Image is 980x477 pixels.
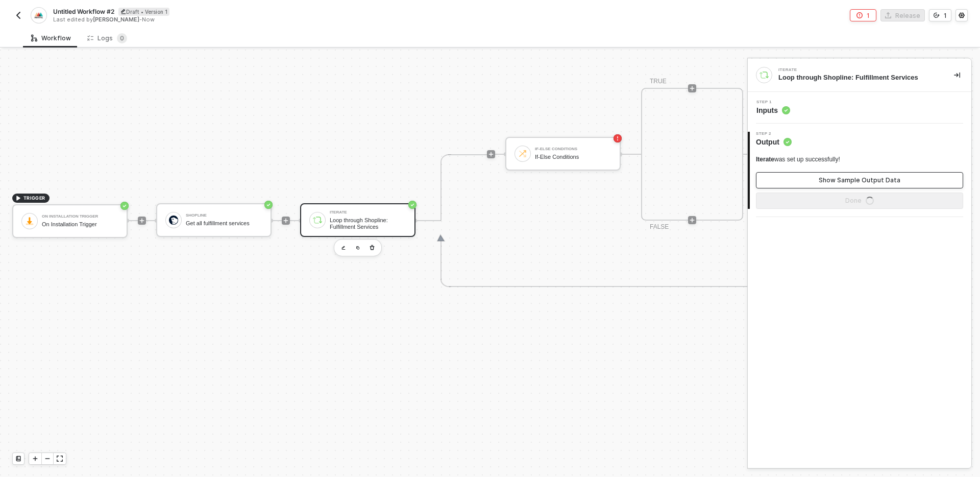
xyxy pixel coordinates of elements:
[756,155,840,164] div: was set up successfully!
[15,195,21,201] span: icon-play
[650,77,667,86] div: TRUE
[117,33,127,43] sup: 0
[14,11,22,19] img: back
[850,9,876,21] button: 1
[330,217,406,230] div: Loop through Shopline: Fulfillment Services
[756,137,792,147] span: Output
[57,456,63,462] span: icon-expand
[12,9,24,21] button: back
[42,221,118,228] div: On Installation Trigger
[283,218,289,224] span: icon-play
[819,176,900,184] div: Show Sample Output Data
[778,73,938,82] div: Loop through Shopline: Fulfillment Services
[34,11,43,20] img: integration-icon
[880,9,925,21] button: Release
[756,105,790,115] span: Inputs
[118,8,169,16] div: Draft • Version 1
[93,16,139,23] span: [PERSON_NAME]
[169,216,178,225] img: icon
[959,12,965,18] span: icon-settings
[53,16,489,23] div: Last edited by - Now
[337,242,350,254] button: edit-cred
[934,12,940,18] span: icon-versioning
[778,68,932,72] div: Iterate
[23,194,45,202] span: TRIGGER
[759,70,769,80] img: integration-icon
[313,216,322,225] img: icon
[614,134,622,142] span: icon-error-page
[87,33,127,43] div: Logs
[356,246,360,250] img: copy-block
[120,202,129,210] span: icon-success-page
[650,222,669,232] div: FALSE
[518,149,527,158] img: icon
[186,220,262,227] div: Get all fulfillment services
[689,85,695,91] span: icon-play
[330,210,406,214] div: Iterate
[944,11,947,20] div: 1
[535,147,611,151] div: If-Else Conditions
[341,246,346,250] img: edit-cred
[53,7,114,16] span: Untitled Workflow #2
[954,72,960,78] span: icon-collapse-right
[186,213,262,218] div: Shopline
[139,218,145,224] span: icon-play
[264,201,273,209] span: icon-success-page
[32,456,38,462] span: icon-play
[689,217,695,223] span: icon-play
[42,214,118,219] div: On Installation Trigger
[756,193,963,209] button: Doneicon-loader
[856,12,863,18] span: icon-error-page
[756,172,963,188] button: Show Sample Output Data
[929,9,951,21] button: 1
[748,132,971,209] div: Step 2Output Iteratewas set up successfully!Show Sample Output DataDoneicon-loader
[120,9,126,14] span: icon-edit
[352,242,364,254] button: copy-block
[31,34,71,42] div: Workflow
[756,156,774,163] span: Iterate
[488,151,494,157] span: icon-play
[25,217,34,226] img: icon
[756,132,792,136] span: Step 2
[756,100,790,104] span: Step 1
[748,100,971,115] div: Step 1Inputs
[44,456,51,462] span: icon-minus
[408,201,416,209] span: icon-success-page
[867,11,870,20] div: 1
[535,154,611,160] div: If-Else Conditions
